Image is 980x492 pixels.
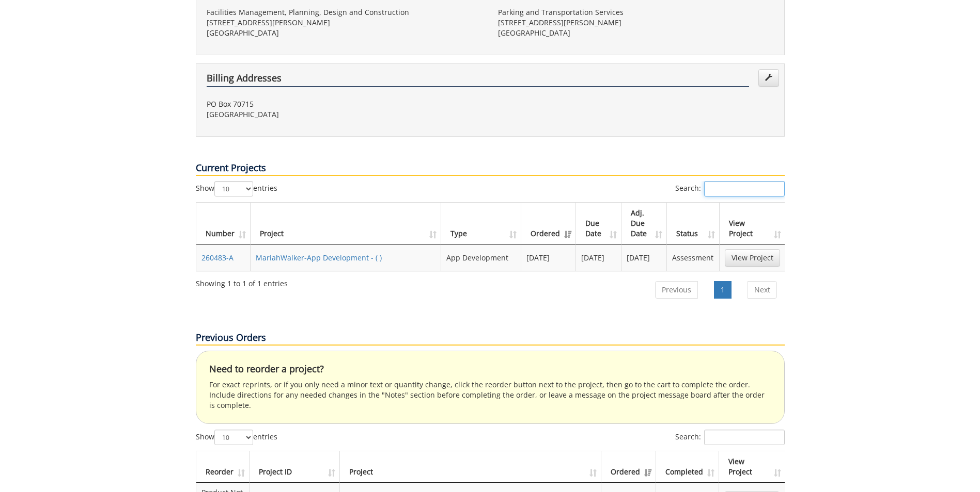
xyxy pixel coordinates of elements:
[704,181,785,196] input: Search:
[196,451,250,483] th: Reorder: activate to sort column ascending
[196,161,785,176] p: Current Projects
[667,203,719,244] th: Status: activate to sort column ascending
[655,281,698,299] a: Previous
[196,331,785,346] p: Previous Orders
[207,7,483,18] p: Facilities Management, Planning, Design and Construction
[209,380,771,411] p: For exact reprints, or if you only need a minor text or quantity change, click the reorder button...
[251,203,442,244] th: Project: activate to sort column ascending
[521,244,576,271] td: [DATE]
[621,244,667,271] td: [DATE]
[207,99,483,109] p: PO Box 70715
[498,28,774,38] p: [GEOGRAPHIC_DATA]
[250,451,340,483] th: Project ID: activate to sort column ascending
[521,203,576,244] th: Ordered: activate to sort column ascending
[675,430,785,445] label: Search:
[214,181,253,196] select: Showentries
[748,281,777,299] a: Next
[675,181,785,196] label: Search:
[207,73,749,87] h4: Billing Addresses
[209,364,771,374] h4: Need to reorder a project?
[601,451,656,483] th: Ordered: activate to sort column ascending
[214,430,253,445] select: Showentries
[704,430,785,445] input: Search:
[196,274,288,289] div: Showing 1 to 1 of 1 entries
[656,451,719,483] th: Completed: activate to sort column ascending
[719,451,785,483] th: View Project: activate to sort column ascending
[621,203,667,244] th: Adj. Due Date: activate to sort column ascending
[758,69,779,87] a: Edit Addresses
[201,253,234,263] a: 260483-A
[207,18,483,28] p: [STREET_ADDRESS][PERSON_NAME]
[725,249,780,267] a: View Project
[256,253,382,263] a: MariahWalker-App Development - ( )
[498,18,774,28] p: [STREET_ADDRESS][PERSON_NAME]
[207,28,483,38] p: [GEOGRAPHIC_DATA]
[196,203,251,244] th: Number: activate to sort column ascending
[667,244,719,271] td: Assessment
[196,181,277,196] label: Show entries
[441,244,521,271] td: App Development
[207,109,483,120] p: [GEOGRAPHIC_DATA]
[576,244,621,271] td: [DATE]
[714,281,732,299] a: 1
[576,203,621,244] th: Due Date: activate to sort column ascending
[196,430,277,445] label: Show entries
[441,203,521,244] th: Type: activate to sort column ascending
[340,451,601,483] th: Project: activate to sort column ascending
[498,7,774,18] p: Parking and Transportation Services
[720,203,785,244] th: View Project: activate to sort column ascending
